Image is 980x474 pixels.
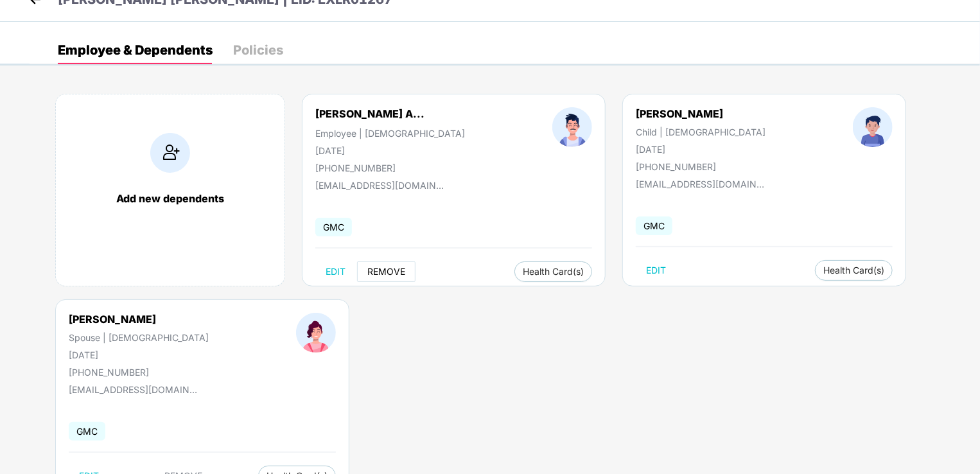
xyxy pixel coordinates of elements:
[69,313,209,326] div: [PERSON_NAME]
[853,107,893,147] img: profileImage
[636,144,766,155] div: [DATE]
[514,261,592,282] button: Health Card(s)
[69,192,272,205] div: Add new dependents
[367,267,405,277] span: REMOVE
[357,261,416,282] button: REMOVE
[315,107,424,120] div: [PERSON_NAME] A...
[646,265,666,276] span: EDIT
[296,313,336,353] img: profileImage
[69,367,209,378] div: [PHONE_NUMBER]
[69,349,209,360] div: [DATE]
[523,268,584,275] span: Health Card(s)
[636,161,766,172] div: [PHONE_NUMBER]
[636,216,672,235] span: GMC
[636,260,676,281] button: EDIT
[58,44,213,57] div: Employee & Dependents
[315,128,465,139] div: Employee | [DEMOGRAPHIC_DATA]
[69,422,105,441] span: GMC
[69,384,197,395] div: [EMAIL_ADDRESS][DOMAIN_NAME]
[150,133,190,173] img: addIcon
[823,267,884,274] span: Health Card(s)
[636,107,766,120] div: [PERSON_NAME]
[636,179,764,189] div: [EMAIL_ADDRESS][DOMAIN_NAME]
[326,267,346,277] span: EDIT
[315,145,465,156] div: [DATE]
[636,127,766,137] div: Child | [DEMOGRAPHIC_DATA]
[815,260,893,281] button: Health Card(s)
[552,107,592,147] img: profileImage
[69,332,209,343] div: Spouse | [DEMOGRAPHIC_DATA]
[315,180,444,191] div: [EMAIL_ADDRESS][DOMAIN_NAME]
[315,218,352,236] span: GMC
[315,162,465,173] div: [PHONE_NUMBER]
[315,261,356,282] button: EDIT
[233,44,283,57] div: Policies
